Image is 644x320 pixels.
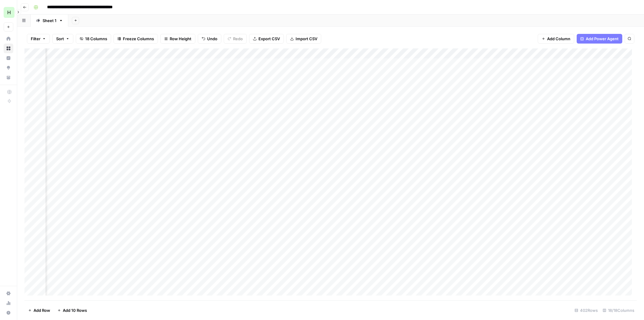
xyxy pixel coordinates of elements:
span: Row Height [170,36,191,42]
div: Sheet 1 [43,18,56,24]
span: Add Column [547,36,570,42]
button: 18 Columns [76,34,111,44]
button: Add Power Agent [577,34,622,44]
a: Your Data [4,73,13,82]
span: Redo [233,36,243,42]
button: Row Height [160,34,195,44]
button: Undo [198,34,221,44]
div: 18/18 Columns [600,305,637,315]
button: Add Row [24,305,54,315]
a: Opportunities [4,63,13,73]
span: Add 10 Rows [63,307,87,313]
button: Redo [224,34,247,44]
span: 18 Columns [85,36,107,42]
button: Add Column [538,34,574,44]
span: Add Row [34,307,50,313]
span: H [7,9,11,16]
span: Undo [207,36,217,42]
a: Sheet 1 [31,15,68,27]
button: Add 10 Rows [54,305,91,315]
button: Sort [52,34,73,44]
span: Add Power Agent [586,36,619,42]
span: Freeze Columns [123,36,154,42]
button: Export CSV [249,34,284,44]
span: Sort [56,36,64,42]
a: Home [4,34,13,44]
button: Help + Support [4,308,13,318]
a: Insights [4,53,13,63]
button: Filter [27,34,50,44]
button: Import CSV [286,34,321,44]
span: Filter [31,36,40,42]
span: Export CSV [258,36,280,42]
button: Freeze Columns [114,34,158,44]
button: Workspace: Hasbrook [4,5,13,20]
span: Import CSV [296,36,317,42]
a: Settings [4,289,13,298]
div: 402 Rows [572,305,600,315]
a: Browse [4,44,13,53]
a: Usage [4,298,13,308]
